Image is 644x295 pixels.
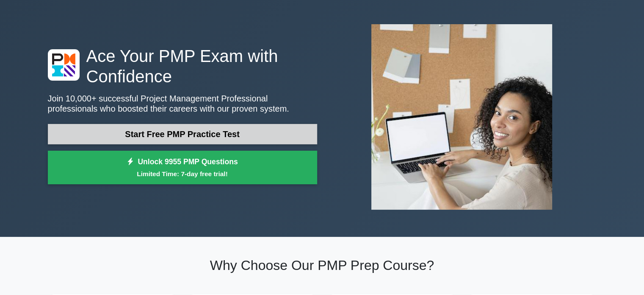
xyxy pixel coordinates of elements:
[48,46,317,87] h1: Ace Your PMP Exam with Confidence
[58,169,307,179] small: Limited Time: 7-day free trial!
[48,93,317,114] p: Join 10,000+ successful Project Management Professional professionals who boosted their careers w...
[48,124,317,144] a: Start Free PMP Practice Test
[48,151,317,185] a: Unlock 9955 PMP QuestionsLimited Time: 7-day free trial!
[48,257,597,273] h2: Why Choose Our PMP Prep Course?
